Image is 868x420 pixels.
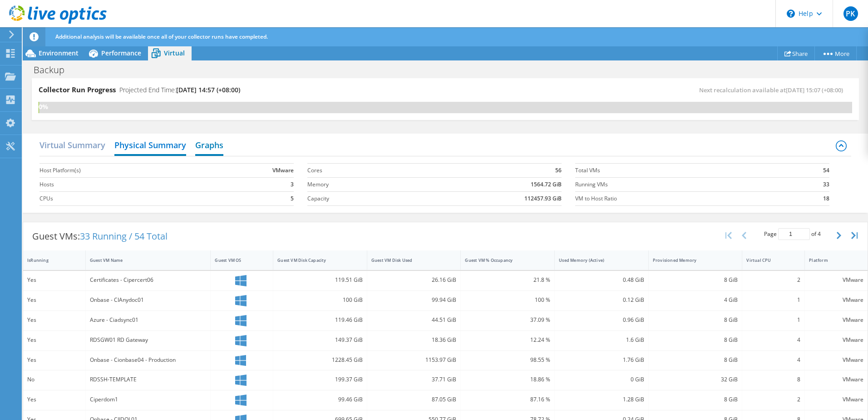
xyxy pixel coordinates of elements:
[823,180,829,189] b: 33
[371,315,457,325] div: 44.51 GiB
[575,194,799,203] label: VM to Host Ratio
[307,166,413,175] label: Cores
[27,395,81,405] div: Yes
[746,355,800,365] div: 4
[277,295,363,305] div: 100 GiB
[371,355,457,365] div: 1153.97 GiB
[559,355,644,365] div: 1.76 GiB
[371,335,457,345] div: 18.36 GiB
[809,335,863,345] div: VMware
[465,375,550,385] div: 18.86 %
[114,136,186,156] h2: Physical Summary
[27,335,81,345] div: Yes
[30,65,79,75] h1: Backup
[809,257,853,263] div: Platform
[371,257,446,263] div: Guest VM Disk Used
[575,166,799,175] label: Total VMs
[39,136,105,154] h2: Virtual Summary
[465,395,550,405] div: 87.16 %
[787,10,795,18] svg: \n
[809,295,863,305] div: VMware
[90,295,207,305] div: Onbase - CIAnydoc01
[814,46,857,60] a: More
[465,355,550,365] div: 98.55 %
[371,275,457,285] div: 26.16 GiB
[307,180,413,189] label: Memory
[90,275,207,285] div: Certificates - Cipercert06
[277,315,363,325] div: 119.46 GiB
[371,295,457,305] div: 99.94 GiB
[215,257,258,263] div: Guest VM OS
[176,85,240,94] span: [DATE] 14:57 (+08:00)
[764,228,821,240] span: Page of
[371,395,457,405] div: 87.05 GiB
[27,257,70,263] div: IsRunning
[39,180,213,189] label: Hosts
[559,395,644,405] div: 1.28 GiB
[465,315,550,325] div: 37.09 %
[277,355,363,365] div: 1228.45 GiB
[653,375,738,385] div: 32 GiB
[823,166,829,175] b: 54
[164,49,185,57] span: Virtual
[307,194,413,203] label: Capacity
[746,295,800,305] div: 1
[291,194,294,203] b: 5
[559,315,644,325] div: 0.96 GiB
[809,355,863,365] div: VMware
[524,194,562,203] b: 112457.93 GiB
[809,375,863,385] div: VMware
[531,180,562,189] b: 1564.72 GiB
[746,395,800,405] div: 2
[90,315,207,325] div: Azure - Ciadsync01
[55,33,268,40] span: Additional analysis will be available once all of your collector runs have completed.
[27,315,81,325] div: Yes
[101,49,141,57] span: Performance
[90,257,196,263] div: Guest VM Name
[27,295,81,305] div: Yes
[559,375,644,385] div: 0 GiB
[371,375,457,385] div: 37.71 GiB
[809,275,863,285] div: VMware
[27,375,81,385] div: No
[778,228,810,240] input: jump to page
[823,194,829,203] b: 18
[465,335,550,345] div: 12.24 %
[653,335,738,345] div: 8 GiB
[809,315,863,325] div: VMware
[90,335,207,345] div: RDSGW01 RD Gateway
[559,335,644,345] div: 1.6 GiB
[277,335,363,345] div: 149.37 GiB
[272,166,294,175] b: VMware
[465,257,539,263] div: Guest VM % Occupancy
[27,275,81,285] div: Yes
[559,295,644,305] div: 0.12 GiB
[653,257,727,263] div: Provisioned Memory
[23,222,177,250] div: Guest VMs:
[699,86,848,94] span: Next recalculation available at
[90,395,207,405] div: Ciperdom1
[291,180,294,189] b: 3
[465,295,550,305] div: 100 %
[653,295,738,305] div: 4 GiB
[777,46,815,60] a: Share
[653,355,738,365] div: 8 GiB
[277,375,363,385] div: 199.37 GiB
[277,275,363,285] div: 119.51 GiB
[559,257,633,263] div: Used Memory (Active)
[746,335,800,345] div: 4
[277,395,363,405] div: 99.46 GiB
[27,355,81,365] div: Yes
[843,6,858,21] span: PK
[39,194,213,203] label: CPUs
[746,275,800,285] div: 2
[653,315,738,325] div: 8 GiB
[746,375,800,385] div: 8
[80,230,168,242] span: 33 Running / 54 Total
[39,166,213,175] label: Host Platform(s)
[119,85,240,95] h4: Projected End Time:
[746,315,800,325] div: 1
[555,166,562,175] b: 56
[195,136,223,156] h2: Graphs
